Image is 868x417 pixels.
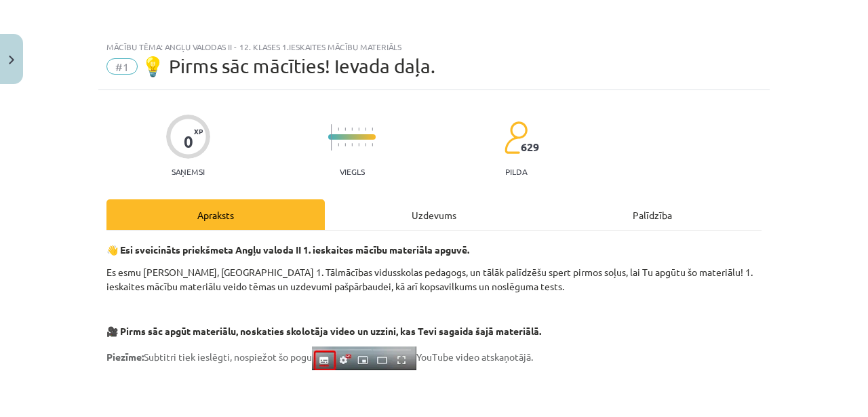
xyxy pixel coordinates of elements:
[340,167,365,176] p: Viegls
[372,127,373,131] img: icon-short-line-57e1e144782c952c97e751825c79c345078a6d821885a25fce030b3d8c18986b.svg
[338,127,339,131] img: icon-short-line-57e1e144782c952c97e751825c79c345078a6d821885a25fce030b3d8c18986b.svg
[325,199,543,230] div: Uzdevums
[106,42,762,52] div: Mācību tēma: Angļu valodas ii - 12. klases 1.ieskaites mācību materiāls
[505,167,527,176] p: pilda
[344,143,346,146] img: icon-short-line-57e1e144782c952c97e751825c79c345078a6d821885a25fce030b3d8c18986b.svg
[194,127,203,135] span: XP
[358,143,359,146] img: icon-short-line-57e1e144782c952c97e751825c79c345078a6d821885a25fce030b3d8c18986b.svg
[106,199,325,230] div: Apraksts
[106,351,533,363] span: Subtitri tiek ieslēgti, nospiežot šo pogu YouTube video atskaņotājā.
[365,127,366,131] img: icon-short-line-57e1e144782c952c97e751825c79c345078a6d821885a25fce030b3d8c18986b.svg
[106,243,469,256] strong: 👋 Esi sveicināts priekšmeta Angļu valoda II 1. ieskaites mācību materiāla apguvē.
[521,141,539,153] span: 629
[106,325,541,337] strong: 🎥 Pirms sāc apgūt materiālu, noskaties skolotāja video un uzzini, kas Tevi sagaida šajā materiālā.
[184,132,193,151] div: 0
[543,199,762,230] div: Palīdzība
[338,143,339,146] img: icon-short-line-57e1e144782c952c97e751825c79c345078a6d821885a25fce030b3d8c18986b.svg
[344,127,346,131] img: icon-short-line-57e1e144782c952c97e751825c79c345078a6d821885a25fce030b3d8c18986b.svg
[9,56,14,64] img: icon-close-lesson-0947bae3869378f0d4975bcd49f059093ad1ed9edebbc8119c70593378902aed.svg
[106,265,762,294] p: Es esmu [PERSON_NAME], [GEOGRAPHIC_DATA] 1. Tālmācības vidusskolas pedagogs, un tālāk palīdzēšu s...
[351,143,353,146] img: icon-short-line-57e1e144782c952c97e751825c79c345078a6d821885a25fce030b3d8c18986b.svg
[106,58,138,75] span: #1
[331,124,332,151] img: icon-long-line-d9ea69661e0d244f92f715978eff75569469978d946b2353a9bb055b3ed8787d.svg
[106,351,144,363] strong: Piezīme:
[365,143,366,146] img: icon-short-line-57e1e144782c952c97e751825c79c345078a6d821885a25fce030b3d8c18986b.svg
[504,121,528,155] img: students-c634bb4e5e11cddfef0936a35e636f08e4e9abd3cc4e673bd6f9a4125e45ecb1.svg
[372,143,373,146] img: icon-short-line-57e1e144782c952c97e751825c79c345078a6d821885a25fce030b3d8c18986b.svg
[351,127,353,131] img: icon-short-line-57e1e144782c952c97e751825c79c345078a6d821885a25fce030b3d8c18986b.svg
[358,127,359,131] img: icon-short-line-57e1e144782c952c97e751825c79c345078a6d821885a25fce030b3d8c18986b.svg
[166,167,210,176] p: Saņemsi
[141,55,435,77] span: 💡 Pirms sāc mācīties! Ievada daļa.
